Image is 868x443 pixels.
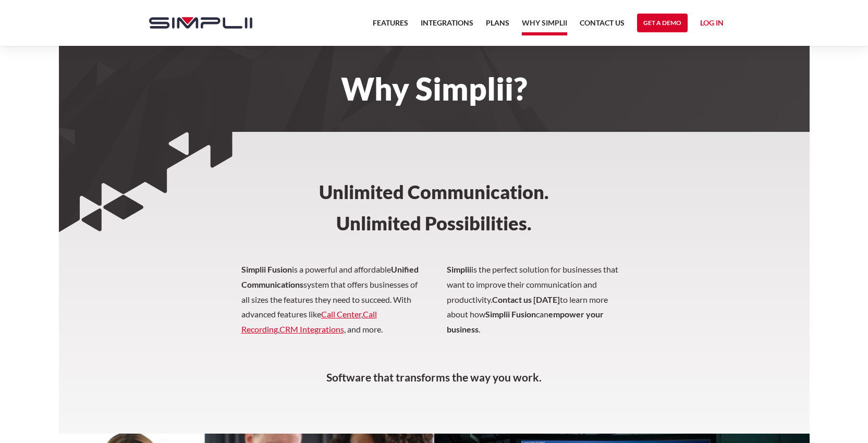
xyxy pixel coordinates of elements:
[241,262,627,352] p: is a powerful and affordable system that offers businesses of all sizes the features they need to...
[326,371,542,384] strong: Software that transforms the way you work.
[522,17,567,35] a: Why Simplii
[241,264,292,274] strong: Simplii Fusion
[447,264,471,274] strong: Simplii
[149,17,252,29] img: Simplii
[700,17,724,32] a: Log in
[241,264,419,289] strong: Unified Communications
[421,17,473,35] a: Integrations
[485,309,536,319] strong: Simplii Fusion
[321,309,361,319] a: Call Center
[373,17,408,35] a: Features
[637,14,688,32] a: Get a Demo
[580,17,625,35] a: Contact US
[486,17,509,35] a: Plans
[279,324,344,334] a: CRM Integrations
[139,77,730,100] h1: Why Simplii?
[272,132,597,262] h3: Unlimited Communication. ‍ Unlimited Possibilities.
[492,294,560,304] strong: Contact us [DATE]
